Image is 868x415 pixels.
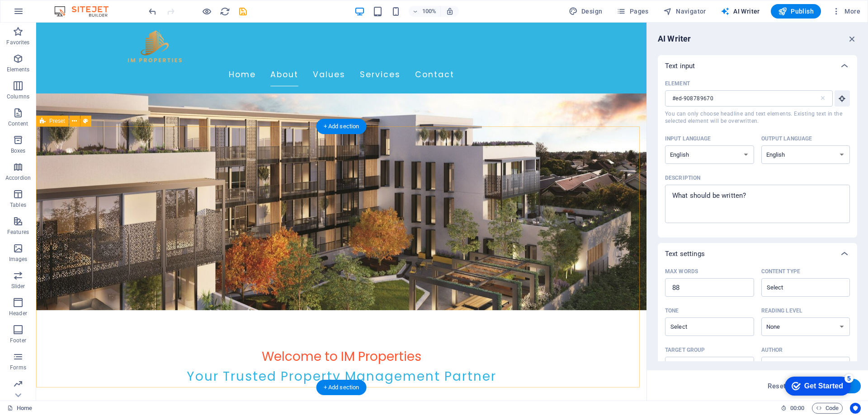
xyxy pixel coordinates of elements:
[761,145,850,164] select: Output language
[49,118,65,124] span: Preset
[761,135,812,142] p: Output language
[761,346,783,354] p: Author
[781,403,805,414] h6: Session time
[665,61,695,70] p: Text input
[665,307,679,314] p: Tone
[7,5,73,23] div: Get Started 5 items remaining, 0% complete
[10,364,26,371] p: Forms
[832,7,860,16] span: More
[617,7,648,16] span: Pages
[446,7,454,15] i: On resize automatically adjust zoom level to fit chosen device.
[219,6,230,17] button: reload
[665,110,850,125] span: You can only choose headline and text elements. Existing text in the selected element will be ove...
[6,39,29,46] p: Favorites
[201,6,212,17] button: Click here to leave preview mode and continue editing
[763,379,791,393] button: Reset
[316,119,367,134] div: + Add section
[663,7,706,16] span: Navigator
[717,4,764,19] button: AI Writer
[7,66,30,73] p: Elements
[764,281,833,294] input: Content typeClear
[665,359,754,373] input: Target group
[147,6,158,17] i: Undo: Delete elements (Ctrl+Z)
[658,33,691,44] h6: AI Writer
[790,403,804,414] span: 00 00
[569,7,603,16] span: Design
[237,6,248,17] button: save
[850,403,861,414] button: Usercentrics
[658,265,857,390] div: Text settings
[816,403,839,414] span: Code
[665,80,690,87] p: Element
[220,6,230,17] i: Reload page
[665,268,698,275] p: Max words
[11,147,26,154] p: Boxes
[761,307,802,314] p: Reading level
[665,249,705,258] p: Text settings
[422,6,437,17] h6: 100%
[764,359,833,373] input: AuthorClear
[658,55,857,77] div: Text input
[812,403,843,414] button: Code
[658,243,857,265] div: Text settings
[147,6,158,17] button: undo
[7,403,32,414] a: Click to cancel selection. Double-click to open Pages
[828,4,864,19] button: More
[665,90,819,107] input: ElementYou can only choose headline and text elements. Existing text in the selected element will...
[10,337,26,344] p: Footer
[665,346,705,354] p: Target group
[52,6,120,17] img: Editor Logo
[665,279,754,297] input: Max words
[665,135,711,142] p: Input language
[835,90,850,107] button: ElementYou can only choose headline and text elements. Existing text in the selected element will...
[7,93,29,100] p: Columns
[316,380,367,395] div: + Add section
[67,2,76,11] div: 5
[761,268,800,275] p: Content type
[778,7,814,16] span: Publish
[565,4,606,19] button: Design
[768,382,786,390] span: Reset
[238,6,248,17] i: Save (Ctrl+S)
[668,320,736,333] input: ToneClear
[27,10,66,18] div: Get Started
[10,201,26,209] p: Tables
[797,405,798,411] span: :
[409,6,441,17] button: 100%
[658,77,857,238] div: Text input
[613,4,652,19] button: Pages
[7,228,29,236] p: Features
[665,174,700,182] p: Description
[721,7,760,16] span: AI Writer
[761,317,850,336] select: Reading level
[8,120,28,127] p: Content
[11,283,25,290] p: Slider
[9,256,28,263] p: Images
[665,145,754,164] select: Input language
[660,4,710,19] button: Navigator
[5,174,31,182] p: Accordion
[565,4,606,19] div: Design (Ctrl+Alt+Y)
[771,4,821,19] button: Publish
[670,189,845,219] textarea: Description
[9,310,27,317] p: Header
